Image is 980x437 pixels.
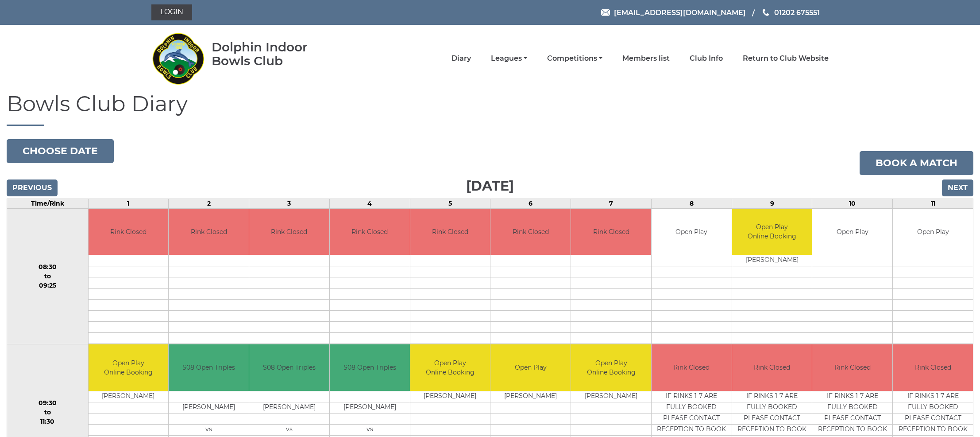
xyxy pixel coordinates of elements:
[732,344,812,391] td: Rink Closed
[410,344,490,391] td: Open Play Online Booking
[571,199,652,208] td: 7
[732,413,812,424] td: PLEASE CONTACT
[169,424,249,435] td: vs
[893,391,973,402] td: IF RINKS 1-7 ARE
[249,199,330,208] td: 3
[622,54,670,63] a: Members list
[812,199,893,208] td: 10
[893,199,973,208] td: 11
[651,199,732,208] td: 8
[812,209,892,255] td: Open Play
[7,179,58,196] input: Previous
[652,424,732,435] td: RECEPTION TO BOOK
[763,9,769,16] img: Phone us
[761,7,820,18] a: Phone us 01202 675551
[732,199,812,208] td: 9
[212,40,336,68] div: Dolphin Indoor Bowls Club
[893,424,973,435] td: RECEPTION TO BOOK
[812,424,892,435] td: RECEPTION TO BOOK
[151,27,204,90] img: Dolphin Indoor Bowls Club
[169,402,249,413] td: [PERSON_NAME]
[893,413,973,424] td: PLEASE CONTACT
[491,54,527,63] a: Leagues
[893,402,973,413] td: FULLY BOOKED
[89,391,169,402] td: [PERSON_NAME]
[330,209,410,255] td: Rink Closed
[7,92,973,126] h1: Bowls Club Diary
[151,4,192,20] a: Login
[169,199,249,208] td: 2
[652,344,732,391] td: Rink Closed
[490,199,571,208] td: 6
[7,208,89,344] td: 08:30 to 09:25
[330,424,410,435] td: vs
[690,54,723,63] a: Club Info
[451,54,471,63] a: Diary
[893,344,973,391] td: Rink Closed
[601,7,746,18] a: Email [EMAIL_ADDRESS][DOMAIN_NAME]
[330,402,410,413] td: [PERSON_NAME]
[89,344,169,391] td: Open Play Online Booking
[410,209,490,255] td: Rink Closed
[329,199,410,208] td: 4
[7,139,114,163] button: Choose date
[743,54,829,63] a: Return to Club Website
[893,209,973,255] td: Open Play
[330,344,410,391] td: S08 Open Triples
[812,344,892,391] td: Rink Closed
[169,344,249,391] td: S08 Open Triples
[490,344,571,391] td: Open Play
[88,199,169,208] td: 1
[860,151,973,175] a: Book a match
[490,391,571,402] td: [PERSON_NAME]
[601,9,610,16] img: Email
[169,209,249,255] td: Rink Closed
[812,402,892,413] td: FULLY BOOKED
[7,199,89,208] td: Time/Rink
[652,391,732,402] td: IF RINKS 1-7 ARE
[732,402,812,413] td: FULLY BOOKED
[774,8,820,16] span: 01202 675551
[249,344,329,391] td: S08 Open Triples
[547,54,602,63] a: Competitions
[732,391,812,402] td: IF RINKS 1-7 ARE
[249,209,329,255] td: Rink Closed
[652,209,732,255] td: Open Play
[732,255,812,266] td: [PERSON_NAME]
[410,391,490,402] td: [PERSON_NAME]
[571,344,651,391] td: Open Play Online Booking
[812,391,892,402] td: IF RINKS 1-7 ARE
[732,424,812,435] td: RECEPTION TO BOOK
[812,413,892,424] td: PLEASE CONTACT
[571,391,651,402] td: [PERSON_NAME]
[732,209,812,255] td: Open Play Online Booking
[410,199,490,208] td: 5
[249,424,329,435] td: vs
[490,209,571,255] td: Rink Closed
[249,402,329,413] td: [PERSON_NAME]
[571,209,651,255] td: Rink Closed
[89,209,169,255] td: Rink Closed
[652,413,732,424] td: PLEASE CONTACT
[652,402,732,413] td: FULLY BOOKED
[942,179,973,196] input: Next
[614,8,746,16] span: [EMAIL_ADDRESS][DOMAIN_NAME]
